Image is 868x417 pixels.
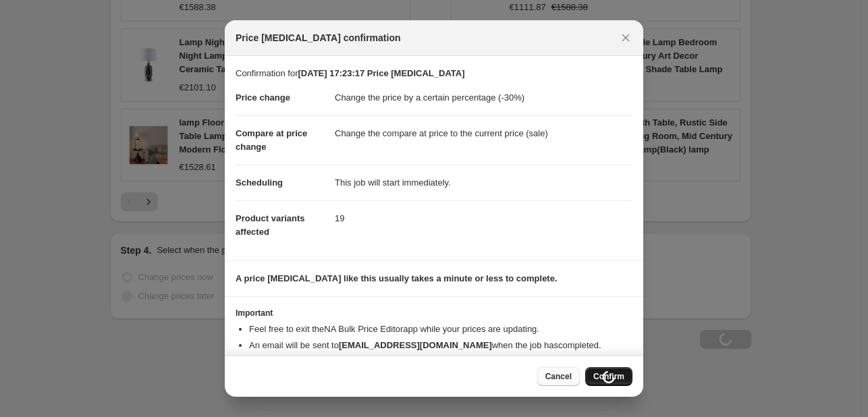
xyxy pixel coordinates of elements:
[335,200,632,236] dd: 19
[236,273,558,283] b: A price [MEDICAL_DATA] like this usually takes a minute or less to complete.
[236,67,632,80] p: Confirmation for
[236,308,632,318] h3: Important
[236,92,290,103] span: Price change
[236,31,401,45] span: Price [MEDICAL_DATA] confirmation
[298,68,464,78] b: [DATE] 17:23:17 Price [MEDICAL_DATA]
[335,115,632,151] dd: Change the compare at price to the current price (sale)
[537,367,580,386] button: Cancel
[249,355,632,368] li: You can update your confirmation email address from your .
[236,213,305,237] span: Product variants affected
[339,340,492,350] b: [EMAIL_ADDRESS][DOMAIN_NAME]
[236,177,283,188] span: Scheduling
[335,80,632,115] dd: Change the price by a certain percentage (-30%)
[236,128,307,152] span: Compare at price change
[335,165,632,200] dd: This job will start immediately.
[249,323,632,336] li: Feel free to exit the NA Bulk Price Editor app while your prices are updating.
[616,28,635,47] button: Close
[249,339,632,352] li: An email will be sent to when the job has completed .
[545,371,572,382] span: Cancel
